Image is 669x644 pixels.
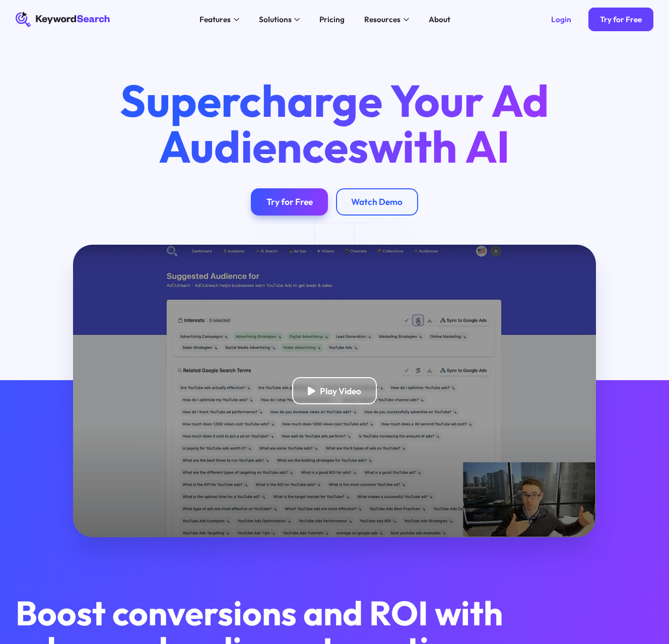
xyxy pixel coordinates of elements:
div: Login [551,15,571,24]
a: Try for Free [251,188,328,216]
div: Features [199,14,231,25]
div: Resources [364,14,400,25]
span: with AI [368,118,510,174]
div: Try for Free [266,196,313,207]
div: Watch Demo [351,196,403,207]
a: About [423,12,456,27]
div: Pricing [319,14,345,25]
a: Login [539,8,582,31]
div: Solutions [259,14,292,25]
div: Try for Free [600,15,642,24]
h1: Supercharge Your Ad Audiences [102,78,567,169]
a: open lightbox [73,245,596,537]
a: Try for Free [588,8,653,31]
a: Pricing [314,12,351,27]
div: About [429,14,450,25]
div: Play Video [320,386,361,397]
